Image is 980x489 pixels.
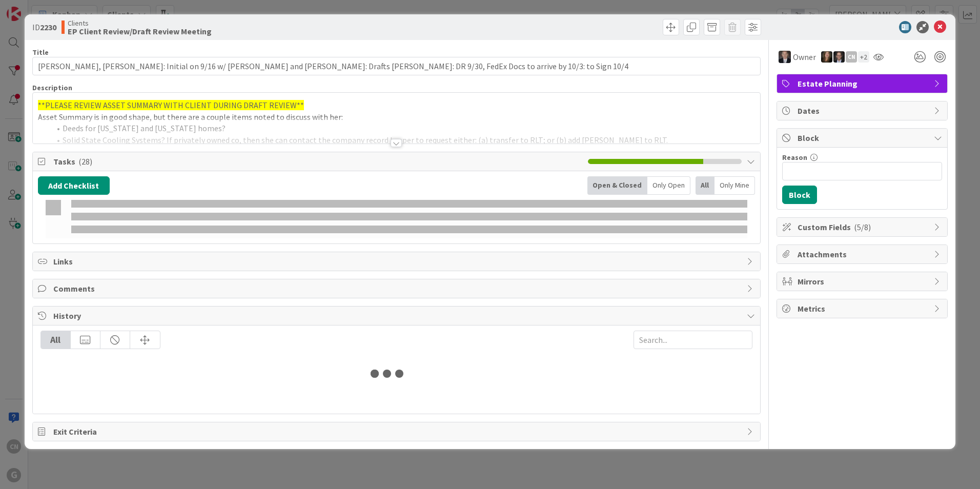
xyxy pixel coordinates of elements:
div: All [696,176,714,195]
img: JT [833,51,845,63]
span: Block [798,132,929,144]
p: Asset Summary is in good shape, but there are a couple items noted to discuss with her: [38,111,755,123]
span: Description [32,83,72,92]
span: Comments [53,282,742,295]
label: Reason [782,153,807,162]
button: Add Checklist [38,176,110,195]
b: 2230 [40,22,56,32]
span: Tasks [53,155,583,168]
span: Links [53,255,742,268]
label: Title [32,48,49,57]
span: Custom Fields [798,221,929,233]
span: Exit Criteria [53,425,742,438]
button: Block [782,186,817,204]
img: SB [821,51,832,63]
div: Only Open [647,176,690,195]
input: Search... [634,331,752,349]
span: ID [32,21,56,33]
span: Clients [68,19,212,27]
span: ( 5/8 ) [854,222,871,232]
input: type card name here... [32,57,761,75]
div: Open & Closed [587,176,647,195]
span: Estate Planning [798,77,929,90]
span: Dates [798,105,929,117]
b: EP Client Review/Draft Review Meeting [68,27,212,35]
span: ( 28 ) [78,156,92,167]
span: Mirrors [798,275,929,288]
div: + 2 [858,51,869,63]
img: BG [779,51,791,63]
div: Only Mine [714,176,755,195]
span: History [53,310,742,322]
div: CN [846,51,857,63]
span: Metrics [798,302,929,315]
div: All [41,331,71,349]
span: **PLEASE REVIEW ASSET SUMMARY WITH CLIENT DURING DRAFT REVIEW** [38,100,304,110]
span: Owner [793,51,816,63]
span: Attachments [798,248,929,260]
